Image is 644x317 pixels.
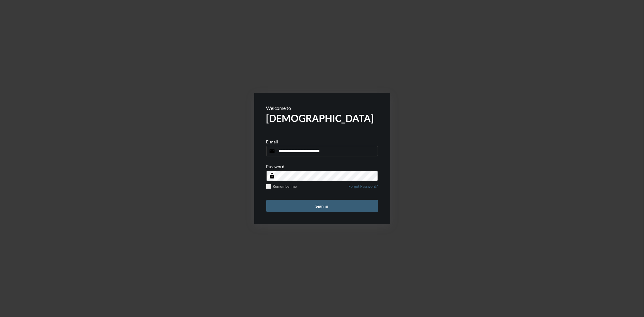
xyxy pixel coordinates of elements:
[266,164,285,169] p: Password
[266,112,378,124] h2: [DEMOGRAPHIC_DATA]
[266,105,378,111] p: Welcome to
[266,200,378,212] button: Sign in
[266,139,278,144] p: E-mail
[266,184,297,189] label: Remember me
[349,184,378,192] a: Forgot Password?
